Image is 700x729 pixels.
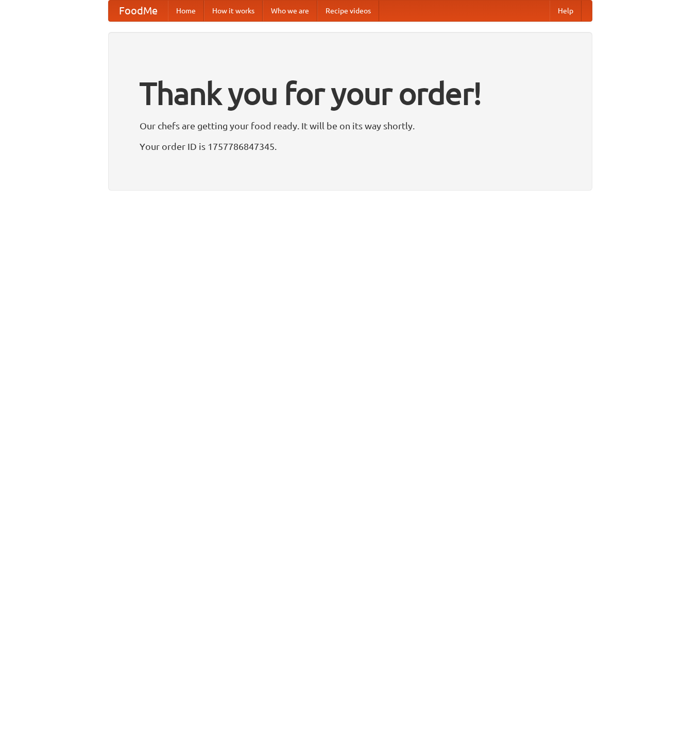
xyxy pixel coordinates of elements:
p: Our chefs are getting your food ready. It will be on its way shortly. [140,118,561,133]
a: Help [550,1,582,21]
a: How it works [204,1,263,21]
a: Who we are [263,1,317,21]
a: FoodMe [109,1,168,21]
p: Your order ID is 1757786847345. [140,139,561,154]
h1: Thank you for your order! [140,69,561,118]
a: Home [168,1,204,21]
a: Recipe videos [317,1,379,21]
